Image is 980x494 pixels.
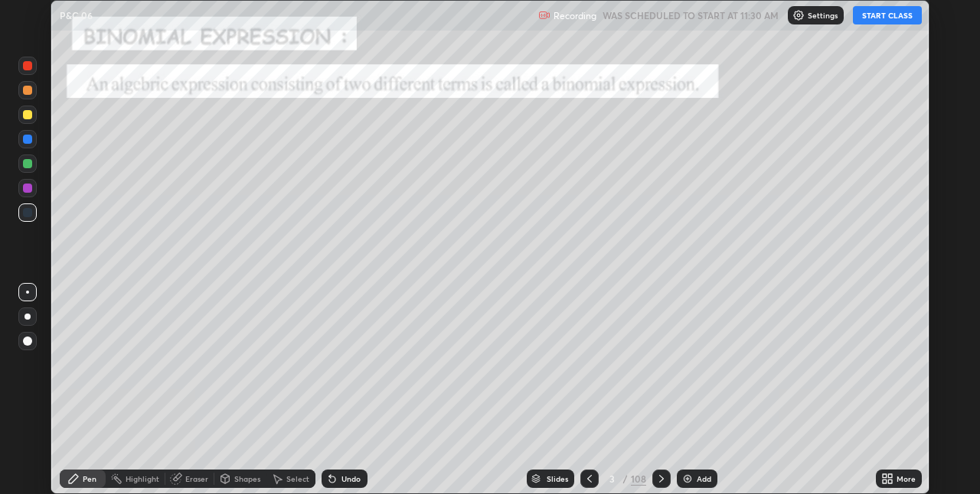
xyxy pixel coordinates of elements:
[897,475,916,483] div: More
[234,475,260,483] div: Shapes
[547,475,568,483] div: Slides
[623,474,628,483] div: /
[697,475,711,483] div: Add
[631,472,646,486] div: 108
[808,11,838,19] p: Settings
[554,10,596,21] p: Recording
[603,8,779,22] h5: WAS SCHEDULED TO START AT 11:30 AM
[605,474,620,483] div: 3
[792,9,805,21] img: class-settings-icons
[681,473,694,485] img: add-slide-button
[538,9,550,21] img: recording.375f2c34.svg
[853,6,922,24] button: START CLASS
[83,475,96,483] div: Pen
[185,475,208,483] div: Eraser
[341,475,361,483] div: Undo
[60,9,93,21] p: P&C 06
[286,475,309,483] div: Select
[126,475,159,483] div: Highlight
